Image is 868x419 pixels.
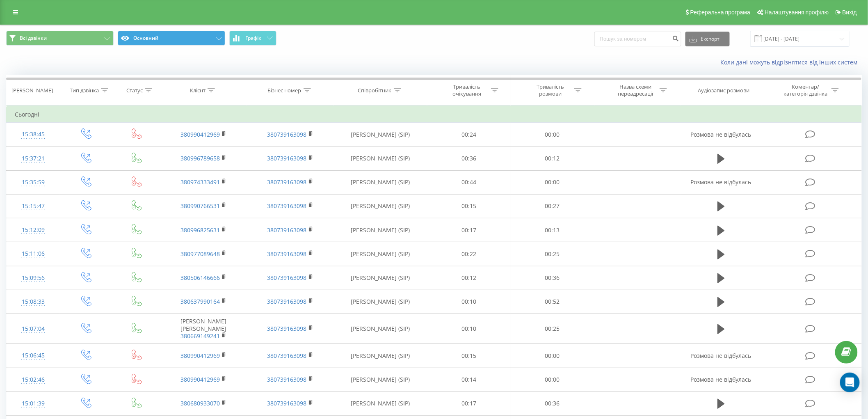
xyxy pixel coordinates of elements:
a: 380977089648 [180,250,220,258]
a: 380739163098 [267,274,307,282]
a: 380669149241 [180,332,220,340]
span: Розмова не відбулась [691,178,752,186]
td: 00:15 [427,194,511,218]
td: 00:25 [511,242,594,266]
div: 15:08:33 [15,294,52,310]
td: 00:13 [511,218,594,242]
div: Статус [126,87,143,94]
a: 380996789658 [180,154,220,162]
td: 00:24 [427,123,511,147]
td: [PERSON_NAME] (SIP) [333,170,427,194]
td: [PERSON_NAME] (SIP) [333,218,427,242]
div: Аудіозапис розмови [698,87,750,94]
div: Коментар/категорія дзвінка [781,83,829,97]
td: 00:52 [511,290,594,314]
td: 00:44 [427,170,511,194]
span: Вихід [843,9,857,16]
a: 380739163098 [267,131,307,138]
td: [PERSON_NAME] (SIP) [333,147,427,170]
a: 380506146666 [180,274,220,282]
td: 00:36 [427,147,511,170]
td: 00:00 [511,123,594,147]
div: 15:12:09 [15,222,52,238]
button: Всі дзвінки [6,31,114,46]
td: 00:22 [427,242,511,266]
span: Всі дзвінки [20,35,47,41]
td: [PERSON_NAME] (SIP) [333,242,427,266]
span: Реферальна програма [690,9,751,16]
div: 15:02:46 [15,372,52,388]
a: 380990412969 [180,375,220,383]
div: 15:09:56 [15,270,52,286]
td: [PERSON_NAME] [PERSON_NAME] [160,314,247,344]
div: Тривалість очікування [445,83,489,97]
div: Співробітник [358,87,392,94]
td: [PERSON_NAME] (SIP) [333,314,427,344]
a: 380739163098 [267,202,307,210]
a: 380990766531 [180,202,220,210]
td: 00:36 [511,266,594,290]
div: 15:06:45 [15,348,52,364]
div: 15:07:04 [15,321,52,337]
a: 380739163098 [267,375,307,383]
a: 380739163098 [267,352,307,359]
a: 380990412969 [180,131,220,138]
div: Тип дзвінка [70,87,99,94]
a: 380990412969 [180,352,220,359]
button: Експорт [685,32,730,46]
td: [PERSON_NAME] (SIP) [333,266,427,290]
td: 00:00 [511,170,594,194]
a: Коли дані можуть відрізнятися вiд інших систем [721,58,862,66]
td: 00:17 [427,392,511,415]
div: [PERSON_NAME] [11,87,53,94]
div: 15:35:59 [15,174,52,190]
div: Бізнес номер [268,87,302,94]
a: 380739163098 [267,399,307,407]
div: Назва схеми переадресації [614,83,658,97]
span: Розмова не відбулась [691,375,752,383]
td: [PERSON_NAME] (SIP) [333,344,427,368]
a: 380739163098 [267,154,307,162]
td: 00:00 [511,344,594,368]
td: 00:17 [427,218,511,242]
span: Графік [245,35,261,41]
div: Тривалість розмови [528,83,572,97]
td: 00:10 [427,314,511,344]
a: 380739163098 [267,178,307,186]
div: Open Intercom Messenger [840,373,860,392]
button: Основний [118,31,225,46]
td: [PERSON_NAME] (SIP) [333,123,427,147]
td: 00:15 [427,344,511,368]
a: 380680933070 [180,399,220,407]
td: [PERSON_NAME] (SIP) [333,392,427,415]
a: 380739163098 [267,325,307,332]
a: 380974333491 [180,178,220,186]
a: 380739163098 [267,298,307,305]
td: 00:00 [511,368,594,392]
a: 380637990164 [180,298,220,305]
td: [PERSON_NAME] (SIP) [333,194,427,218]
td: 00:25 [511,314,594,344]
td: [PERSON_NAME] (SIP) [333,368,427,392]
td: 00:10 [427,290,511,314]
td: [PERSON_NAME] (SIP) [333,290,427,314]
div: 15:01:39 [15,396,52,412]
td: 00:12 [511,147,594,170]
span: Налаштування профілю [765,9,829,16]
td: 00:36 [511,392,594,415]
a: 380739163098 [267,250,307,258]
a: 380996825631 [180,226,220,234]
div: 15:11:06 [15,246,52,262]
td: 00:12 [427,266,511,290]
div: 15:15:47 [15,198,52,214]
td: 00:27 [511,194,594,218]
div: 15:37:21 [15,151,52,167]
a: 380739163098 [267,226,307,234]
input: Пошук за номером [594,32,681,46]
td: 00:14 [427,368,511,392]
span: Розмова не відбулась [691,131,752,138]
div: Клієнт [190,87,206,94]
span: Розмова не відбулась [691,352,752,359]
button: Графік [229,31,276,46]
div: 15:38:45 [15,126,52,142]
